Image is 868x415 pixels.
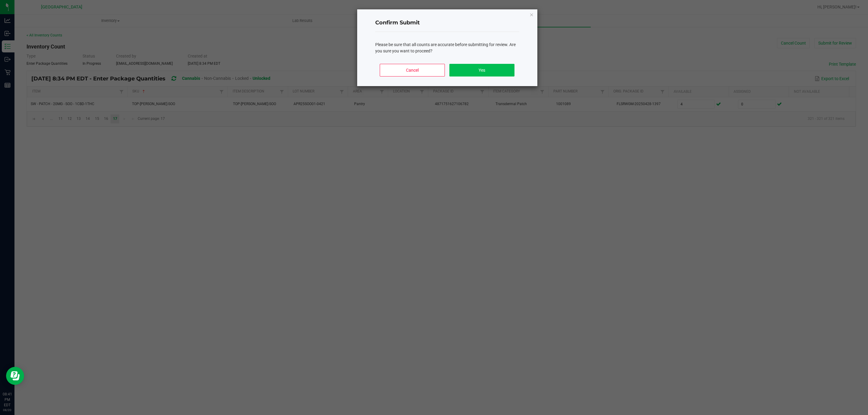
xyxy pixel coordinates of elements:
h4: Confirm Submit [375,19,519,27]
button: Cancel [380,64,445,76]
button: Close [530,11,534,18]
div: Please be sure that all counts are accurate before submitting for review. Are you sure you want t... [375,42,519,54]
button: Yes [449,64,514,76]
iframe: Resource center [6,367,24,385]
